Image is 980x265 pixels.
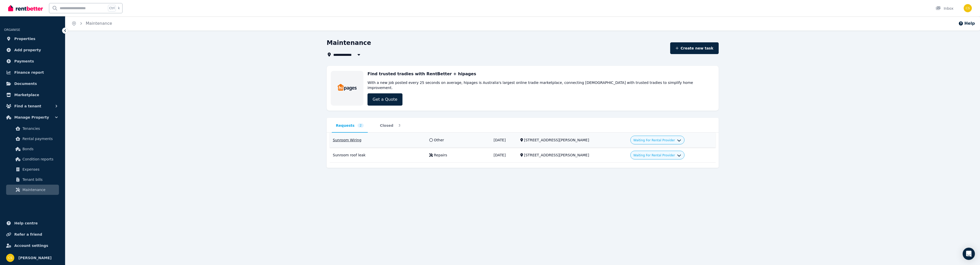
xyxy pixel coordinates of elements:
a: Bonds [6,144,59,154]
button: Help [958,20,975,27]
a: Expenses [6,164,59,174]
a: Documents [4,79,61,89]
img: Clinton Smith [964,4,972,12]
span: k [118,6,120,10]
button: Find a tenant [4,101,61,111]
a: Tenant bills [6,174,59,185]
span: Condition reports [22,156,57,162]
a: Condition reports [6,154,59,164]
div: Other [434,137,444,143]
span: Account settings [14,243,48,249]
span: Find a tenant [14,103,41,109]
img: Clinton Smith [6,254,14,262]
td: [DATE] [491,148,517,163]
button: Waiting For Rental Provider [633,153,681,157]
span: Manage Property [14,114,49,120]
a: Add property [4,45,61,55]
span: Tenancies [22,125,57,132]
span: Rental payments [22,136,57,142]
a: Rental payments [6,134,59,144]
span: ORGANISE [4,28,20,32]
h1: Maintenance [327,39,371,47]
span: Properties [14,36,35,42]
span: [PERSON_NAME] [18,255,52,261]
div: Open Intercom Messenger [963,248,975,260]
a: Help centre [4,218,61,228]
button: Create new task [670,42,719,54]
nav: Tabs [332,123,714,133]
img: Trades & Maintenance [337,83,357,92]
div: Repairs [434,153,447,158]
span: Expenses [22,166,57,172]
span: Documents [14,81,37,87]
a: Get a Quote [367,93,402,106]
span: Refer a friend [14,231,42,237]
a: Maintenance [86,21,112,26]
td: [DATE] [491,133,517,148]
div: [STREET_ADDRESS][PERSON_NAME] [524,153,624,158]
img: RentBetter [8,4,43,12]
nav: Breadcrumb [65,16,118,31]
span: Help centre [14,220,38,226]
span: Waiting For Rental Provider [633,153,675,157]
div: Sunroom roof leak [333,153,423,158]
h3: Find trusted tradies with RentBetter + hipages [367,71,476,77]
a: Maintenance [6,185,59,195]
a: Finance report [4,67,61,78]
p: With a new job posted every 25 seconds on average, hipages is Australia's largest online tradie m... [367,80,715,90]
div: [STREET_ADDRESS][PERSON_NAME] [524,137,624,143]
button: Waiting For Rental Provider [633,138,681,142]
span: 2 [358,123,364,128]
a: Marketplace [4,90,61,100]
span: Finance report [14,69,44,75]
a: Account settings [4,241,61,251]
span: Requests [336,123,354,128]
span: Bonds [22,146,57,152]
div: Inbox [936,6,953,11]
a: Tenancies [6,123,59,134]
span: Marketplace [14,92,39,98]
a: Properties [4,34,61,44]
button: Manage Property [4,112,61,122]
span: Closed [380,123,394,128]
div: Sunroom Wiring [333,137,423,143]
span: Add property [14,47,41,53]
a: Refer a friend [4,229,61,239]
span: Ctrl [108,5,116,11]
span: Payments [14,58,34,64]
span: Tenant bills [22,176,57,183]
span: 3 [396,123,402,128]
a: Payments [4,56,61,66]
span: Maintenance [22,187,57,193]
span: Waiting For Rental Provider [633,138,675,142]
